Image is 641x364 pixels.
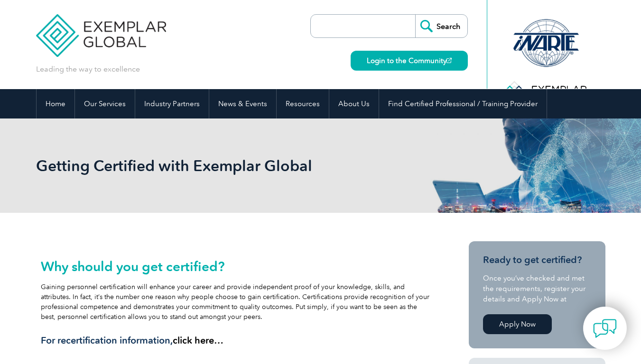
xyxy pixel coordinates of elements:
[41,259,430,346] div: Gaining personnel certification will enhance your career and provide independent proof of your kn...
[415,15,467,37] input: Search
[36,156,400,175] h1: Getting Certified with Exemplar Global
[37,89,74,118] a: Home
[277,89,329,118] a: Resources
[41,335,430,346] h3: For recertification information,
[483,273,591,304] p: Once you’ve checked and met the requirements, register your details and Apply Now at
[135,89,209,118] a: Industry Partners
[209,89,276,118] a: News & Events
[351,51,468,71] a: Login to the Community
[446,58,452,63] img: open_square.png
[379,89,547,118] a: Find Certified Professional / Training Provider
[75,89,135,118] a: Our Services
[483,254,591,266] h3: Ready to get certified?
[329,89,379,118] a: About Us
[593,317,617,340] img: contact-chat.png
[41,259,430,274] h2: Why should you get certified?
[483,314,552,334] a: Apply Now
[36,64,140,74] p: Leading the way to excellence
[173,335,223,346] a: click here…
